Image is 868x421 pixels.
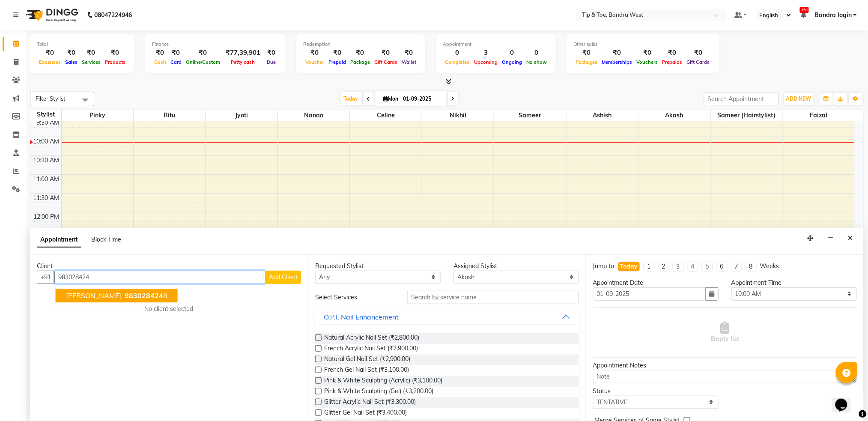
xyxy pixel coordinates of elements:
span: Voucher [303,59,326,65]
span: Prepaid [326,59,348,65]
span: ADD NEW [786,96,811,102]
span: Memberships [600,59,635,65]
div: ₹0 [685,48,712,58]
div: ₹0 [184,48,222,58]
button: Add Client [265,271,301,284]
div: 0 [500,48,524,58]
div: Today [620,262,638,271]
div: ₹0 [168,48,184,58]
span: Glitter Acrylic Nail Set (₹3,300.00) [324,397,416,408]
ngb-highlight: 8 [123,291,167,300]
div: ₹0 [37,48,63,58]
span: Pink & White Sculpting (Gel) (₹3,200.00) [324,387,433,397]
span: Gift Cards [372,59,400,65]
div: ₹0 [635,48,660,58]
div: ₹0 [400,48,418,58]
div: Appointment Time [731,278,857,287]
input: Search by Name/Mobile/Email/Code [54,271,265,284]
span: Sales [63,59,80,65]
span: Wallet [400,59,418,65]
div: Requested Stylist [315,262,441,271]
span: Completed [443,59,472,65]
div: Select Services [309,293,401,302]
div: 11:30 AM [32,194,61,203]
div: Redemption [303,41,418,48]
span: Ritu [134,110,205,121]
div: ₹0 [103,48,128,58]
button: O.P.I. Nail Enhancement [319,309,576,325]
div: ₹0 [348,48,372,58]
span: Package [348,59,372,65]
button: ADD NEW [784,93,814,105]
span: Nikhil [422,110,494,121]
span: [PERSON_NAME] [66,291,121,300]
a: 150 [801,11,806,19]
span: Expenses [37,59,63,65]
div: ₹0 [264,48,279,58]
span: Block Time [91,236,121,243]
span: Services [80,59,103,65]
span: Mon [382,96,401,102]
li: 6 [716,262,728,272]
span: Products [103,59,128,65]
div: Weeks [760,262,779,271]
div: 3 [472,48,500,58]
span: Akash [638,110,710,121]
iframe: chat widget [832,387,859,412]
div: Status [593,387,719,396]
input: yyyy-mm-dd [593,287,706,301]
div: Jump to [593,262,614,271]
div: Stylist [30,110,61,119]
span: Bandra login [814,11,852,20]
div: ₹0 [80,48,103,58]
span: Gift Cards [685,59,712,65]
span: Upcoming [472,59,500,65]
div: Other sales [573,41,712,48]
li: 1 [644,262,655,272]
div: 10:30 AM [32,156,61,165]
span: Celine [350,110,421,121]
span: Nanao [278,110,349,121]
li: 5 [702,262,713,272]
div: ₹0 [573,48,600,58]
span: Natural Acrylic Nail Set (₹2,800.00) [324,333,419,344]
span: Packages [573,59,600,65]
span: Empty list [710,322,739,343]
div: ₹0 [326,48,348,58]
div: ₹0 [600,48,635,58]
span: Sameer [494,110,566,121]
span: Sameer (hairstylist) [711,110,782,121]
span: Pinky [62,110,133,121]
div: Finance [152,41,279,48]
div: Appointment [443,41,549,48]
span: Glitter Gel Nail Set (₹3,400.00) [324,408,407,419]
div: ₹77,39,901 [222,48,264,58]
div: 12:00 PM [32,212,61,221]
div: No client selected [57,305,280,314]
div: Total [37,41,128,48]
div: ₹0 [303,48,326,58]
span: 983028424 [125,291,163,300]
li: 4 [687,262,698,272]
b: 08047224946 [94,3,132,27]
span: Card [168,59,184,65]
div: Appointment Notes [593,361,857,370]
span: Pink & White Sculpting (Acrylic) (₹3,100.00) [324,376,442,387]
div: Appointment Date [593,278,719,287]
span: Online/Custom [184,59,222,65]
img: logo [22,3,81,27]
div: ₹0 [63,48,80,58]
div: 10:00 AM [32,137,61,146]
li: 2 [658,262,669,272]
span: Today [340,92,362,105]
input: 2025-09-01 [401,93,444,105]
span: No show [524,59,549,65]
button: +91 [37,271,55,284]
span: Vouchers [635,59,660,65]
li: 7 [731,262,742,272]
div: Assigned Stylist [453,262,579,271]
div: ₹0 [372,48,400,58]
div: ₹0 [152,48,168,58]
span: Due [265,59,278,65]
span: French Acrylic Nail Set (₹2,900.00) [324,344,418,355]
